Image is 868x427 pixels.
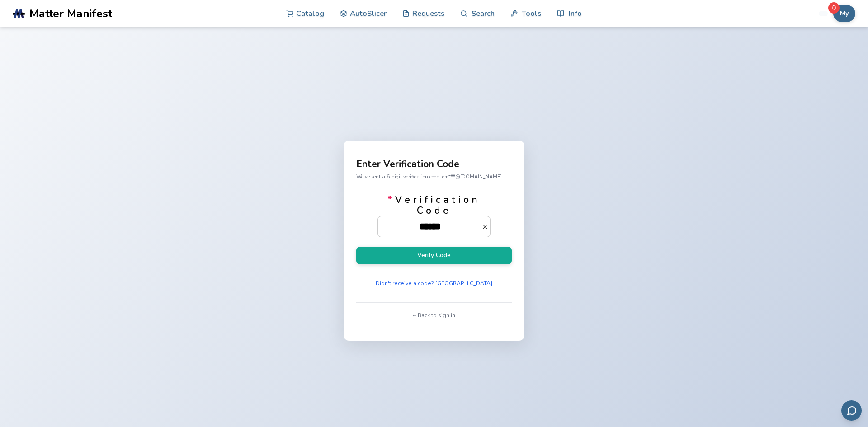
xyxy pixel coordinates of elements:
button: ← Back to sign in [410,309,458,322]
button: Didn't receive a code? [GEOGRAPHIC_DATA] [373,277,495,290]
button: My [833,5,855,22]
span: Matter Manifest [29,7,112,20]
input: *Verification Code [378,216,482,236]
button: *Verification Code [482,224,491,230]
p: Enter Verification Code [356,160,512,169]
button: Send feedback via email [841,400,862,421]
p: We've sent a 6-digit verification code to m***@[DOMAIN_NAME] [356,172,512,182]
label: Verification Code [377,194,491,237]
button: Verify Code [356,247,512,264]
